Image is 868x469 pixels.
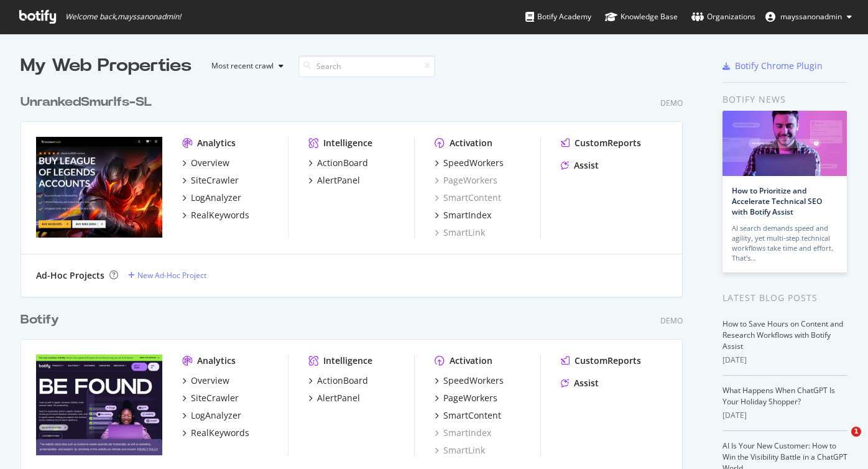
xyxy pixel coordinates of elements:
[525,11,591,23] div: Botify Academy
[65,12,181,22] span: Welcome back, mayssanonadmin !
[826,427,856,457] iframe: Intercom live chat
[605,11,678,23] div: Knowledge Base
[691,11,755,23] div: Organizations
[755,7,862,27] button: mayssanonadmin
[780,11,842,22] span: mayssanonadmin
[851,427,861,437] span: 1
